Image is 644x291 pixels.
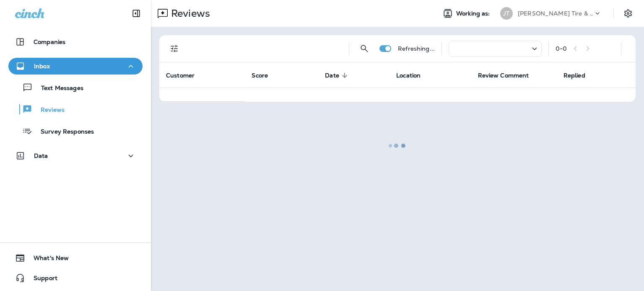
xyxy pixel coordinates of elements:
[25,275,57,285] span: Support
[125,5,148,22] button: Collapse Sidebar
[33,85,83,93] p: Text Messages
[25,255,69,265] span: What's New
[32,106,65,114] p: Reviews
[34,152,48,159] p: Data
[8,147,143,164] button: Data
[8,33,143,50] button: Companies
[8,270,143,286] button: Support
[8,122,143,140] button: Survey Responses
[8,79,143,96] button: Text Messages
[8,58,143,75] button: Inbox
[8,250,143,266] button: What's New
[32,128,94,136] p: Survey Responses
[34,63,50,70] p: Inbox
[8,100,143,118] button: Reviews
[34,39,65,45] p: Companies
